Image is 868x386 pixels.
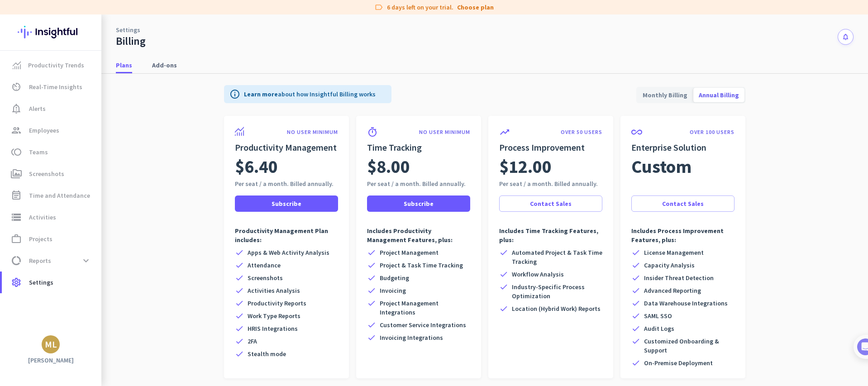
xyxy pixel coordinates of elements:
i: check [367,248,376,257]
span: Insider Threat Detection [644,273,714,282]
p: 4 steps [9,119,32,129]
p: NO USER MINIMUM [287,129,338,136]
i: trending_up [499,127,510,138]
img: Profile image for Tamara [32,95,47,109]
img: product-icon [235,127,244,136]
i: check [367,273,376,282]
i: perm_media [11,168,22,179]
i: av_timer [11,81,22,92]
span: $6.40 [235,154,278,179]
button: Add your employees [35,218,122,236]
h2: Process Improvement [499,141,602,154]
i: label [374,3,383,12]
span: On-Premise Deployment [644,358,713,367]
i: check [631,248,640,257]
span: Screenshots [248,273,283,282]
a: Choose plan [457,3,494,12]
span: Annual Billing [693,84,744,106]
span: Subscribe [404,199,434,208]
i: check [499,282,508,291]
h2: Time Tracking [367,141,470,154]
p: Includes Productivity Management Features, plus: [367,226,470,244]
span: Alerts [29,103,46,114]
i: check [235,324,244,333]
h1: Tasks [77,4,106,19]
i: settings [11,277,22,288]
div: You're just a few steps away from completing the essential app setup [13,67,168,89]
span: Home [13,305,32,311]
i: check [499,270,508,279]
span: Contact Sales [662,199,704,208]
span: Project & Task Time Tracking [380,261,463,270]
span: Contact Sales [530,199,572,208]
i: check [235,261,244,270]
p: About 10 minutes [115,119,172,129]
span: Project Management [380,248,439,257]
button: Subscribe [367,195,470,212]
span: Reports [29,255,51,266]
h2: Productivity Management [235,141,338,154]
span: Productivity Trends [28,60,84,71]
span: Industry-Specific Process Optimization [512,282,602,300]
i: check [367,299,376,308]
i: check [235,349,244,358]
span: Budgeting [380,273,409,282]
i: check [235,337,244,346]
i: info [229,89,240,100]
span: Activities Analysis [248,286,300,295]
div: Per seat / a month. Billed annually. [235,179,338,188]
div: 🎊 Welcome to Insightful! 🎊 [13,35,168,67]
span: $12.00 [499,154,552,179]
span: Project Management Integrations [380,299,470,317]
a: notification_importantAlerts [2,98,101,119]
i: check [367,320,376,329]
div: Initial tracking settings and how to edit them [35,261,153,279]
a: event_noteTime and Attendance [2,185,101,206]
span: Settings [29,277,53,288]
span: Employees [29,125,59,136]
span: Apps & Web Activity Analysis [248,248,329,257]
a: groupEmployees [2,119,101,141]
a: menu-itemProductivity Trends [2,54,101,76]
span: Automated Project & Task Time Tracking [512,248,602,266]
i: check [367,333,376,342]
span: Audit Logs [644,324,674,333]
button: expand_more [78,253,94,269]
span: Stealth mode [248,349,286,358]
span: Invoicing [380,286,406,295]
button: Tasks [136,282,181,319]
div: Close [159,4,175,20]
i: data_usage [11,255,22,266]
i: group [11,125,22,136]
span: Teams [29,147,48,157]
i: check [235,299,244,308]
button: Subscribe [235,195,338,212]
span: Activities [29,212,56,223]
button: Help [91,282,136,319]
i: check [631,286,640,295]
i: check [367,286,376,295]
span: Help [106,305,120,311]
span: Customized Onboarding & Support [644,337,734,355]
button: Contact Sales [631,195,734,212]
span: Custom [631,154,692,179]
button: notifications [838,29,854,45]
a: data_usageReportsexpand_more [2,250,101,272]
button: Messages [45,282,91,319]
i: work_outline [11,234,22,244]
span: Real-Time Insights [29,81,82,92]
i: all_inclusive [631,127,642,138]
a: av_timerReal-Time Insights [2,76,101,98]
i: notification_important [11,103,22,114]
span: Data Warehouse Integrations [644,299,728,308]
span: Capacity Analysis [644,261,695,270]
p: Includes Time Tracking Features, plus: [499,226,602,244]
i: timer [367,127,378,138]
span: Customer Service Integrations [380,320,466,329]
p: OVER 50 USERS [561,129,602,136]
img: Insightful logo [18,14,84,50]
p: OVER 100 USERS [690,129,734,136]
div: Add employees [35,157,153,167]
i: check [499,248,508,257]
